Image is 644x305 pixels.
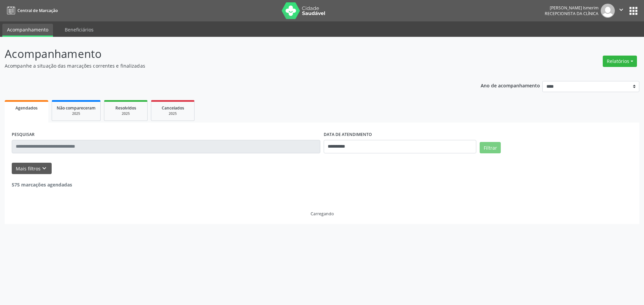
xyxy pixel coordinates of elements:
label: PESQUISAR [12,130,35,140]
div: 2025 [156,111,190,116]
i:  [618,6,625,13]
a: Acompanhamento [2,24,53,37]
p: Acompanhe a situação das marcações correntes e finalizadas [5,62,449,69]
button: Mais filtroskeyboard_arrow_down [12,163,52,174]
div: [PERSON_NAME] Ismerim [545,5,598,11]
button: apps [628,5,639,17]
img: img [601,4,615,18]
div: Carregando [311,211,334,217]
span: Central de Marcação [17,8,58,13]
span: Cancelados [162,105,184,111]
button: Filtrar [480,142,501,153]
button: Relatórios [603,56,637,67]
a: Beneficiários [60,24,98,35]
span: Recepcionista da clínica [545,11,598,16]
span: Agendados [15,105,38,111]
div: 2025 [109,111,143,116]
p: Acompanhamento [5,46,449,62]
strong: 575 marcações agendadas [12,181,72,188]
span: Resolvidos [115,105,136,111]
div: 2025 [57,111,96,116]
button:  [615,4,628,18]
span: Não compareceram [57,105,96,111]
label: DATA DE ATENDIMENTO [324,130,372,140]
i: keyboard_arrow_down [41,165,48,172]
a: Central de Marcação [5,5,58,16]
p: Ano de acompanhamento [481,81,540,89]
